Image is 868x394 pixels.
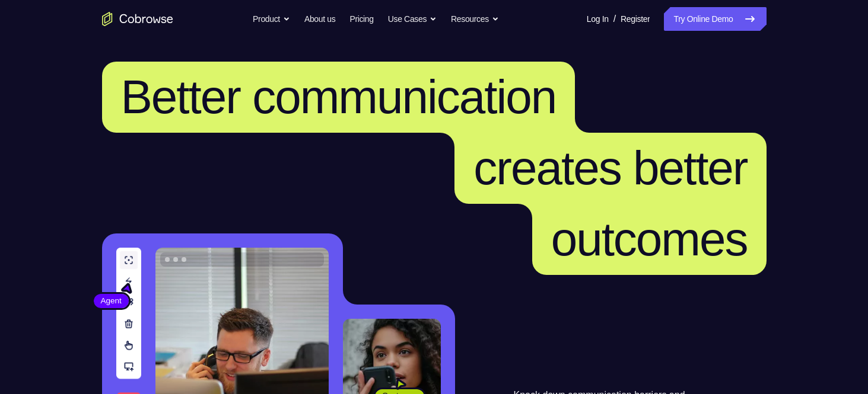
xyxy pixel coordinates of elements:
a: Register [621,7,650,31]
span: creates better [473,142,747,194]
button: Product [253,7,290,31]
button: Resources [451,7,499,31]
span: Better communication [121,71,557,123]
span: Agent [94,295,129,307]
a: Try Online Demo [664,7,766,31]
a: Pricing [349,7,373,31]
a: Log In [587,7,609,31]
span: outcomes [551,213,748,265]
a: About us [304,7,335,31]
span: / [613,12,616,26]
a: Go to the home page [102,12,173,26]
button: Use Cases [388,7,437,31]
